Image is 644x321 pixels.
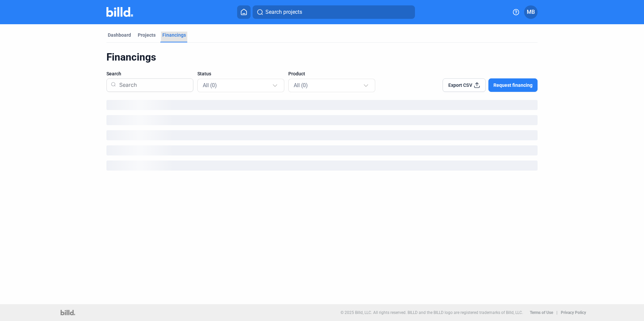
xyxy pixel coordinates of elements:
[524,5,538,19] button: MB
[265,8,302,16] span: Search projects
[530,310,553,315] b: Terms of Use
[106,130,538,140] div: loading
[106,51,538,64] div: Financings
[556,310,557,315] p: |
[443,78,486,92] button: Export CSV
[197,70,211,77] span: Status
[106,7,133,17] img: Billd Company Logo
[106,160,538,171] div: loading
[294,82,308,88] span: All (0)
[253,5,415,19] button: Search projects
[203,82,217,88] span: All (0)
[162,32,186,38] div: Financings
[106,70,121,77] span: Search
[117,76,189,94] input: Search
[106,145,538,155] div: loading
[288,70,305,77] span: Product
[108,32,131,38] div: Dashboard
[448,82,472,88] span: Export CSV
[138,32,156,38] div: Projects
[493,82,533,88] span: Request financing
[527,8,535,16] span: MB
[106,100,538,110] div: loading
[561,310,586,315] b: Privacy Policy
[61,310,75,315] img: logo
[341,310,523,315] p: © 2025 Billd, LLC. All rights reserved. BILLD and the BILLD logo are registered trademarks of Bil...
[488,78,538,92] button: Request financing
[106,115,538,125] div: loading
